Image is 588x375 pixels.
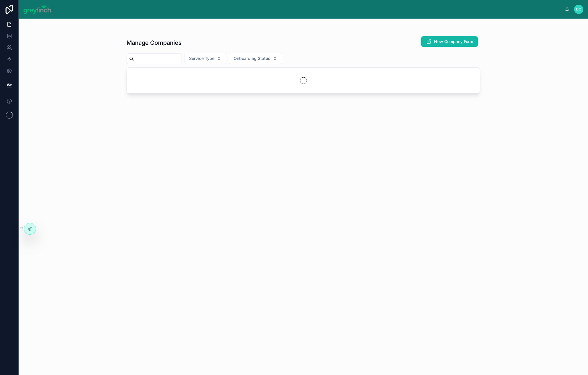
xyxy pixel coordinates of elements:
[23,5,53,14] img: App logo
[184,53,226,64] button: Select Button
[434,39,473,44] span: New Company Form
[189,56,214,61] span: Service Type
[576,7,581,12] span: DC
[57,8,565,10] div: scrollable content
[127,39,182,47] h1: Manage Companies
[234,56,270,61] span: Onboarding Status
[421,36,478,47] button: New Company Form
[229,53,282,64] button: Select Button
